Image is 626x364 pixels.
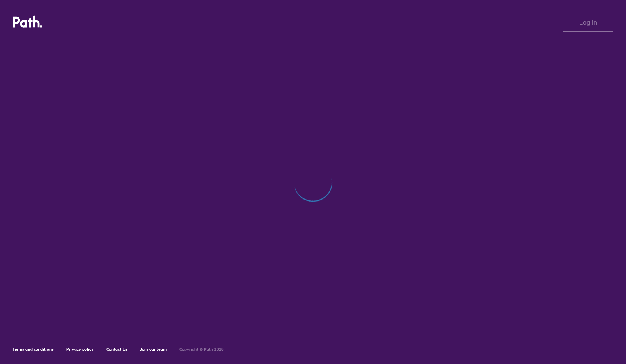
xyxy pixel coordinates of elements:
a: Contact Us [106,347,127,352]
a: Join our team [140,347,167,352]
h6: Copyright © Path 2018 [179,347,224,352]
a: Privacy policy [66,347,94,352]
span: Log in [579,19,597,26]
a: Terms and conditions [13,347,54,352]
button: Log in [563,13,613,32]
